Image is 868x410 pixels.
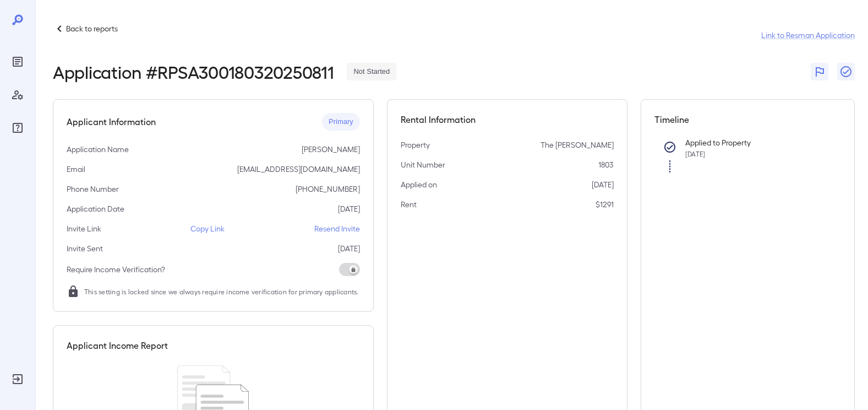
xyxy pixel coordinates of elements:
[9,370,26,388] div: Log Out
[401,199,417,210] p: Rent
[67,164,85,175] p: Email
[67,339,168,352] h5: Applicant Income Report
[53,62,334,82] h2: Application # RPSA300180320250811
[338,203,360,214] p: [DATE]
[598,159,614,170] p: 1803
[237,164,360,175] p: [EMAIL_ADDRESS][DOMAIN_NAME]
[9,119,26,137] div: FAQ
[67,243,103,254] p: Invite Sent
[654,113,841,126] h5: Timeline
[837,63,855,80] button: Close Report
[347,67,396,77] span: Not Started
[322,117,360,127] span: Primary
[66,23,118,34] p: Back to reports
[190,223,225,234] p: Copy Link
[9,53,26,71] div: Reports
[401,159,445,170] p: Unit Number
[67,264,165,275] p: Require Income Verification?
[67,203,124,214] p: Application Date
[67,144,129,155] p: Application Name
[9,86,26,104] div: Manage Users
[314,223,360,234] p: Resend Invite
[685,150,705,158] span: [DATE]
[685,137,823,148] p: Applied to Property
[761,30,855,41] a: Link to Resman Application
[401,139,430,150] p: Property
[67,184,119,195] p: Phone Number
[338,243,360,254] p: [DATE]
[541,139,614,150] p: The [PERSON_NAME]
[84,286,359,297] span: This setting is locked since we always require income verification for primary applicants.
[67,223,101,234] p: Invite Link
[811,63,828,80] button: Flag Report
[592,179,614,190] p: [DATE]
[296,184,360,195] p: [PHONE_NUMBER]
[67,115,156,128] h5: Applicant Information
[401,179,437,190] p: Applied on
[401,113,614,126] h5: Rental Information
[302,144,360,155] p: [PERSON_NAME]
[596,199,614,210] p: $1291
